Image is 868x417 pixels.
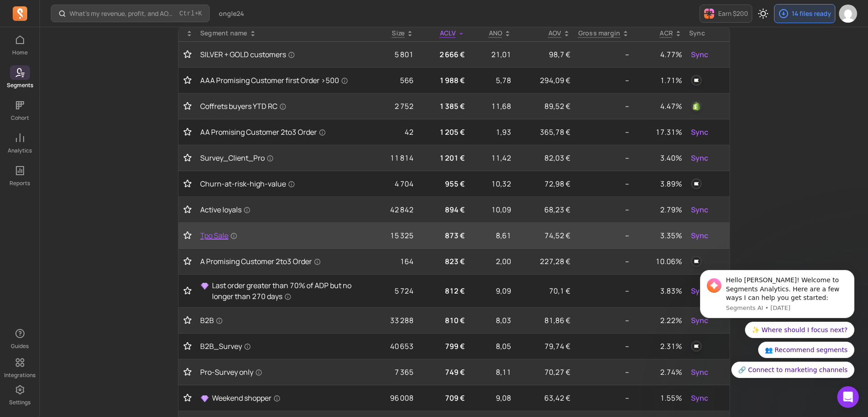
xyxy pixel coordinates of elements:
span: + [179,9,202,18]
a: Last order greater than 70% of ADP but no longer than 270 days [200,280,358,302]
p: Integrations [4,372,35,379]
button: Guides [10,324,30,352]
p: -- [577,101,629,112]
p: 1.55% [636,392,682,403]
button: klaviyo [689,177,704,191]
button: Toggle favorite [182,128,193,137]
p: -- [577,49,629,60]
span: Tpo Sale [200,230,237,241]
p: 2.31% [636,341,682,352]
button: Toggle favorite [182,205,193,214]
p: 72,98 € [518,178,570,189]
p: 3.40% [636,152,682,163]
p: -- [577,392,629,403]
p: -- [577,256,629,267]
button: Sync [689,391,710,405]
img: klaviyo [691,256,702,267]
p: -- [577,204,629,215]
p: 81,86 € [518,315,570,326]
span: SILVER + GOLD customers [200,49,295,60]
a: Survey_Client_Pro [200,152,358,163]
p: 1 988 € [421,75,465,86]
span: Sync [691,230,708,241]
p: 164 [365,256,414,267]
p: 10,32 [472,178,512,189]
button: 14 files ready [774,4,835,23]
p: 8,11 [472,367,512,378]
a: Pro-Survey only [200,367,358,378]
p: 1,93 [472,127,512,137]
p: Home [12,49,28,56]
p: 96 008 [365,392,414,403]
img: avatar [839,5,857,23]
p: 21,01 [472,49,512,60]
span: Weekend shopper [212,392,281,403]
p: 89,52 € [518,101,570,112]
p: 10.06% [636,256,682,267]
button: Earn $200 [700,5,752,23]
p: 33 288 [365,315,414,326]
a: B2B [200,315,358,326]
kbd: Ctrl [179,9,195,18]
p: -- [577,75,629,86]
p: -- [577,315,629,326]
p: 9,09 [472,285,512,296]
button: Toggle favorite [182,286,193,295]
button: Sync [689,151,710,165]
button: Toggle favorite [182,231,193,240]
p: 3.35% [636,230,682,241]
p: -- [577,127,629,137]
button: Toggle favorite [182,50,193,59]
a: Coffrets buyers YTD RC [200,101,358,112]
p: 810 € [421,315,465,326]
p: 11 814 [365,152,414,163]
button: Sync [689,202,710,217]
span: B2B [200,315,223,326]
button: shopify_customer_tag [689,99,704,113]
a: A Promising Customer 2to3 Order [200,256,358,267]
p: 98,7 € [518,49,570,60]
p: 2,00 [472,256,512,267]
p: 79,74 € [518,341,570,352]
a: B2B_Survey [200,341,358,352]
p: -- [577,152,629,163]
p: 1 201 € [421,152,465,163]
button: Toggle favorite [182,342,193,351]
div: Segment name [200,29,358,38]
p: 955 € [421,178,465,189]
button: klaviyo [689,254,704,269]
img: klaviyo [691,75,702,86]
iframe: Intercom live chat [837,386,859,408]
p: 294,09 € [518,75,570,86]
img: klaviyo [691,178,702,189]
button: Toggle favorite [182,102,193,111]
span: Coffrets buyers YTD RC [200,101,286,112]
p: AOV [548,29,562,38]
p: Earn $200 [718,9,748,18]
p: -- [577,341,629,352]
p: 566 [365,75,414,86]
button: Sync [689,47,710,62]
p: 68,23 € [518,204,570,215]
p: 365,78 € [518,127,570,137]
p: 2 752 [365,101,414,112]
div: Sync [689,29,726,38]
span: Survey_Client_Pro [200,152,274,163]
p: 4.77% [636,49,682,60]
p: 70,27 € [518,367,570,378]
span: Sync [691,152,708,163]
p: 40 653 [365,341,414,352]
p: -- [577,178,629,189]
p: 8,05 [472,341,512,352]
kbd: K [198,10,202,17]
button: Toggle favorite [182,76,193,85]
p: 227,28 € [518,256,570,267]
p: 10,09 [472,204,512,215]
span: Sync [691,127,708,137]
span: ACLV [440,29,456,37]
